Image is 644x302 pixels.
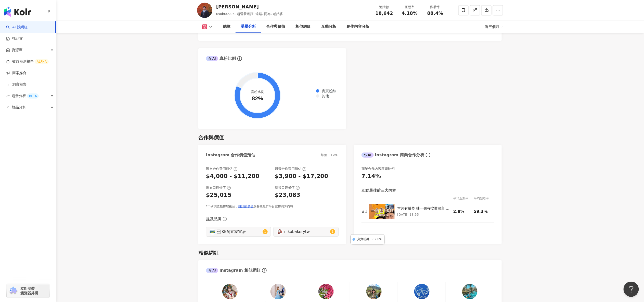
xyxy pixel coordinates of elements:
div: 平均觀看率 [474,196,494,201]
div: 提及品牌 [206,216,221,222]
div: 平均互動率 [453,196,474,201]
span: usobu0905, 超營養達菇, 達菇, 阿布, 老姑婆 [216,12,283,16]
span: 其他 [318,94,329,98]
div: Instagram 相似網紅 [206,268,261,273]
span: 立即安裝 瀏覽器外掛 [20,286,38,295]
div: $25,015 [206,191,231,199]
a: KOL Avatar [271,284,286,301]
a: 商案媒合 [6,71,27,76]
a: 效益預測報告ALPHA [6,59,49,64]
div: Instagram 合作價值預估 [206,152,255,158]
a: KOL Avatar [222,284,238,301]
div: 觀看率 [426,5,445,10]
a: searchAI 找網紅 [6,25,28,30]
div: 合作與價值 [198,134,224,141]
div: # 1 [362,209,367,214]
a: KOL Avatar [462,284,478,301]
span: rise [6,94,10,98]
a: 自訂的價值 [238,204,253,208]
div: 互動分析 [321,24,336,30]
iframe: Help Scout Beacon - Open [624,282,639,297]
img: KOL Avatar [277,229,283,235]
a: KOL Avatar [414,284,430,301]
span: 4.18% [402,11,418,16]
div: 相似網紅 [198,249,219,256]
span: info-circle [425,152,431,158]
img: chrome extension [8,287,18,295]
sup: 1 [263,229,268,234]
div: 近三個月 [485,23,503,31]
a: 洞察報告 [6,82,27,87]
img: KOL Avatar [462,284,478,299]
div: 圖文口碑價值 [206,185,231,190]
a: 找貼文 [6,36,23,41]
div: 受眾分析 [241,24,256,30]
span: 18,642 [375,10,393,16]
span: info-circle [261,267,267,273]
div: Instagram 商業合作分析 [362,152,424,158]
div: *口碑價值根據您後台， 及客觀社群平台數據測算而得 [206,204,339,209]
div: nikobakerytw [284,229,329,235]
div: 圖文合作費用預估 [206,167,238,171]
span: 真實粉絲 [318,89,336,93]
div: 本片有抽獎 抽一個有按讚留言 （隨便留什麼不要冒犯就好） 送冰箱貼四個加一條耿鬼方巾 20250804開抽喔 #一番賞 #寶可夢 #謎擬Q #有獎片 [397,206,451,211]
img: logo [4,7,31,17]
img: 本片有抽獎 抽一個有按讚留言 （隨便留什麼不要冒犯就好） 送冰箱貼四個加一條耿鬼方巾 20250804開抽喔 #一番賞 #寶可夢 #謎擬Q #有獎片 [369,204,395,219]
div: 影音口碑價值 [275,185,300,190]
img: KOL Avatar [197,3,212,18]
img: KOL Avatar [271,284,286,299]
div: $4,000 - $11,200 [206,172,260,180]
span: info-circle [222,216,228,222]
span: info-circle [237,56,243,62]
span: 競品分析 [12,102,26,113]
span: 資源庫 [12,44,22,56]
sup: 1 [330,229,335,234]
div: $23,083 [275,191,300,199]
div: 互動率 [400,5,419,10]
span: 1 [332,230,334,234]
img: KOL Avatar [366,284,382,299]
div: 合作與價值 [266,24,285,30]
div: 影音合作費用預估 [275,167,306,171]
a: KOL Avatar [318,284,334,301]
span: 趨勢分析 [12,90,39,102]
div: 相似網紅 [295,24,311,30]
img: KOL Avatar [414,284,430,299]
div: 幣值：TWD [321,153,339,157]
div: 59.3% [474,209,492,214]
div: 互動最佳前三大內容 [362,188,396,193]
div: 7.14% [362,172,381,180]
span: 88.4% [427,11,443,16]
img: KOL Avatar [318,284,334,299]
span: 1 [264,230,266,234]
div: AI [206,56,218,61]
div: 追蹤數 [375,5,394,10]
div: $3,900 - $17,200 [275,172,328,180]
a: chrome extension立即安裝 瀏覽器外掛 [7,284,49,298]
img: KOL Avatar [222,284,238,299]
div: 真粉比例 [206,56,236,61]
div: 2.8% [453,209,471,214]
div: 總覽 [223,24,230,30]
a: KOL Avatar [366,284,382,301]
img: KOL Avatar [209,229,215,235]
div: AI [206,268,218,273]
div: AI [362,153,374,158]
div: IKEA|宜家宜居 [217,229,261,235]
p: [DATE] 18:55 [397,212,451,217]
div: 創作內容分析 [346,24,369,30]
div: BETA [27,93,39,99]
div: [PERSON_NAME] [216,4,283,10]
div: 商業合作內容覆蓋比例 [362,167,395,171]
